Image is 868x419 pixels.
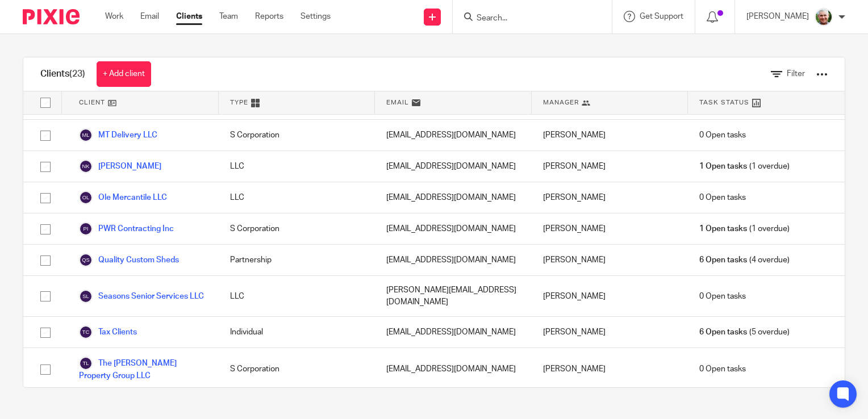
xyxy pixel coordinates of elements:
div: [PERSON_NAME] [532,276,688,316]
a: Clients [176,11,202,22]
img: svg%3E [79,325,93,339]
img: svg%3E [79,222,93,236]
span: (5 overdue) [699,326,789,338]
div: [PERSON_NAME] [532,317,688,347]
div: [EMAIL_ADDRESS][DOMAIN_NAME] [375,317,532,347]
span: 0 Open tasks [699,291,746,302]
img: svg%3E [79,160,93,173]
div: S Corporation [219,120,375,150]
div: [PERSON_NAME] [532,151,688,182]
span: 1 Open tasks [699,223,747,234]
span: Client [79,98,105,107]
a: Quality Custom Sheds [79,253,179,267]
div: Individual [219,317,375,347]
a: Work [105,11,123,22]
span: 1 Open tasks [699,161,747,172]
div: [EMAIL_ADDRESS][DOMAIN_NAME] [375,182,532,213]
span: (1 overdue) [699,223,789,234]
span: (4 overdue) [699,254,789,266]
input: Select all [35,92,56,114]
a: Email [140,11,159,22]
a: Tax Clients [79,325,137,339]
a: Settings [301,11,331,22]
span: 0 Open tasks [699,129,746,141]
div: [EMAIL_ADDRESS][DOMAIN_NAME] [375,120,532,150]
div: LLC [219,182,375,213]
a: + Add client [97,61,151,87]
div: [PERSON_NAME] [532,348,688,390]
div: S Corporation [219,213,375,244]
div: [EMAIL_ADDRESS][DOMAIN_NAME] [375,245,532,275]
div: LLC [219,276,375,316]
div: [EMAIL_ADDRESS][DOMAIN_NAME] [375,213,532,244]
img: svg%3E [79,290,93,303]
span: 0 Open tasks [699,363,746,375]
img: svg%3E [79,128,93,142]
span: 6 Open tasks [699,254,747,266]
div: [EMAIL_ADDRESS][DOMAIN_NAME] [375,348,532,390]
img: svg%3E [79,357,93,370]
img: Pixie [23,9,80,24]
p: [PERSON_NAME] [746,11,809,22]
span: (23) [69,69,85,78]
div: [PERSON_NAME] [532,120,688,150]
span: Task Status [699,98,749,107]
a: Ole Mercantile LLC [79,191,167,204]
div: Partnership [219,245,375,275]
div: [PERSON_NAME] [532,245,688,275]
img: svg%3E [79,253,93,267]
div: [PERSON_NAME][EMAIL_ADDRESS][DOMAIN_NAME] [375,276,532,316]
span: Manager [543,98,579,107]
a: Reports [255,11,283,22]
span: (1 overdue) [699,161,789,172]
span: Get Support [640,12,683,20]
a: The [PERSON_NAME] Property Group LLC [79,357,207,382]
h1: Clients [40,68,85,80]
div: [EMAIL_ADDRESS][DOMAIN_NAME] [375,151,532,182]
div: [PERSON_NAME] [532,182,688,213]
a: Seasons Senior Services LLC [79,290,204,303]
img: kim_profile.jpg [815,8,833,26]
span: 6 Open tasks [699,326,747,338]
span: Type [230,98,248,107]
span: 0 Open tasks [699,192,746,203]
div: S Corporation [219,348,375,390]
a: PWR Contracting Inc [79,222,174,236]
span: Email [386,98,409,107]
input: Search [475,14,578,24]
a: [PERSON_NAME] [79,160,161,173]
a: MT Delivery LLC [79,128,157,142]
a: Team [219,11,238,22]
img: svg%3E [79,191,93,204]
div: LLC [219,151,375,182]
div: [PERSON_NAME] [532,213,688,244]
span: Filter [787,70,805,78]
